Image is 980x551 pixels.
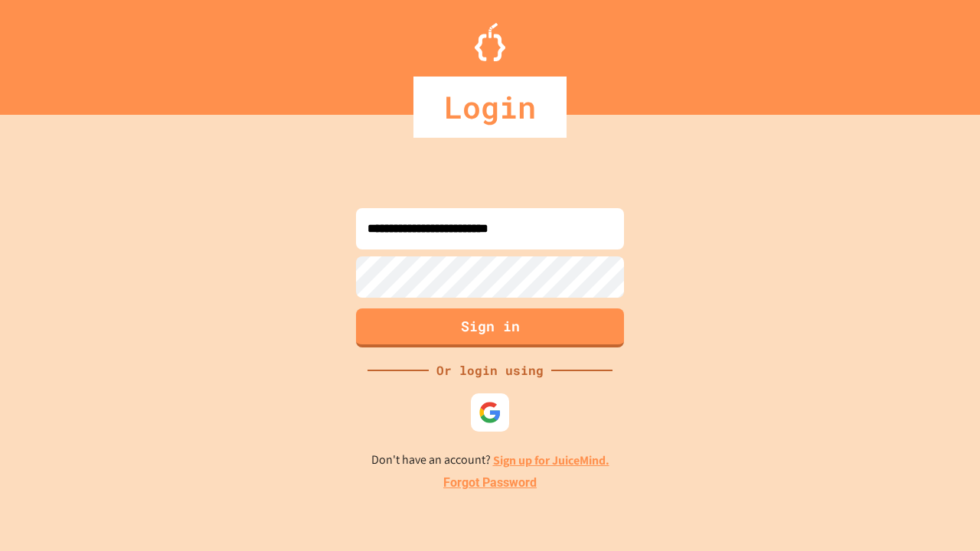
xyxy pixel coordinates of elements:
p: Don't have an account? [371,451,609,470]
div: Login [413,77,567,138]
a: Forgot Password [443,474,537,492]
img: Logo.svg [475,23,505,61]
img: google-icon.svg [479,401,501,424]
button: Sign in [356,308,624,347]
a: Sign up for JuiceMind. [493,452,609,468]
div: Or login using [429,361,551,380]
